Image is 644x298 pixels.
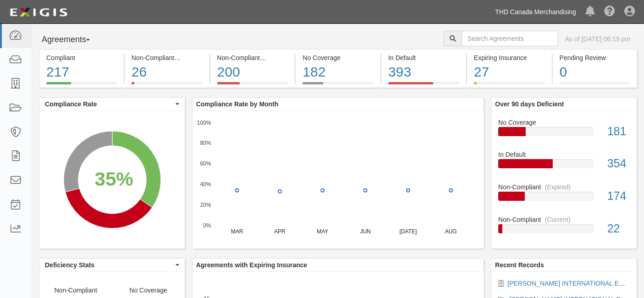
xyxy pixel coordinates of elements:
[491,150,637,159] div: In Default
[95,166,133,193] div: 35%
[39,98,185,110] button: Compliance Rate
[388,53,459,62] div: In Default
[7,4,70,21] img: logo-5460c22ac91f19d4615b14bd174203de0afe785f0fc80cf4dbbc73dc1793850b.png
[45,99,173,109] span: Compliance Rate
[445,228,457,235] text: AUG
[498,118,630,150] a: No Coverage181
[217,62,288,82] div: 200
[46,62,117,82] div: 217
[200,202,211,208] text: 20%
[491,182,637,192] div: Non-Compliant
[125,82,209,89] a: Non-Compliant(Current)26
[39,82,124,89] a: Compliant217
[132,53,203,62] div: Non-Compliant (Current)
[203,222,211,228] text: 0%
[132,62,203,82] div: 26
[197,119,211,126] text: 100%
[200,140,211,146] text: 80%
[210,82,295,89] a: Non-Compliant(Expired)200
[231,228,243,235] text: MAR
[498,182,630,215] a: Non-Compliant(Expired)174
[560,62,630,82] div: 0
[39,111,185,248] svg: A chart.
[39,31,108,49] button: Agreements
[196,100,279,108] b: Compliance Rate by Month
[545,182,571,192] div: (Expired)
[474,53,545,62] div: Expiring Insurance
[491,215,637,224] div: Non-Compliant
[545,215,571,224] div: (Current)
[600,221,637,237] div: 22
[46,53,117,62] div: Compliant
[491,118,637,127] div: No Coverage
[467,82,552,89] a: Expiring Insurance27
[303,62,374,82] div: 182
[474,62,545,82] div: 27
[196,261,308,269] b: Agreements with Expiring Insurance
[490,3,581,21] a: THD Canada Merchandising
[498,150,630,182] a: In Default354
[565,34,630,44] div: As of [DATE] 06:19 pm
[600,188,637,204] div: 174
[200,181,211,188] text: 40%
[553,82,638,89] a: Pending Review0
[193,111,484,248] svg: A chart.
[200,160,211,167] text: 60%
[399,228,417,235] text: [DATE]
[600,155,637,172] div: 354
[498,215,630,241] a: Non-Compliant(Current)22
[274,228,286,235] text: APR
[495,100,564,108] b: Over 90 days Deficient
[604,6,615,17] i: Help Center - Complianz
[296,82,380,89] a: No Coverage182
[178,53,204,62] div: (Current)
[495,261,544,269] b: Recent Records
[462,31,558,46] input: Search Agreements
[560,53,630,62] div: Pending Review
[45,260,173,270] span: Deficiency Stats
[39,259,185,271] button: Deficiency Stats
[317,228,328,235] text: MAY
[388,62,459,82] div: 393
[264,53,290,62] div: (Expired)
[360,228,370,235] text: JUN
[600,123,637,140] div: 181
[217,53,288,62] div: Non-Compliant (Expired)
[303,53,374,62] div: No Coverage
[381,82,466,89] a: In Default393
